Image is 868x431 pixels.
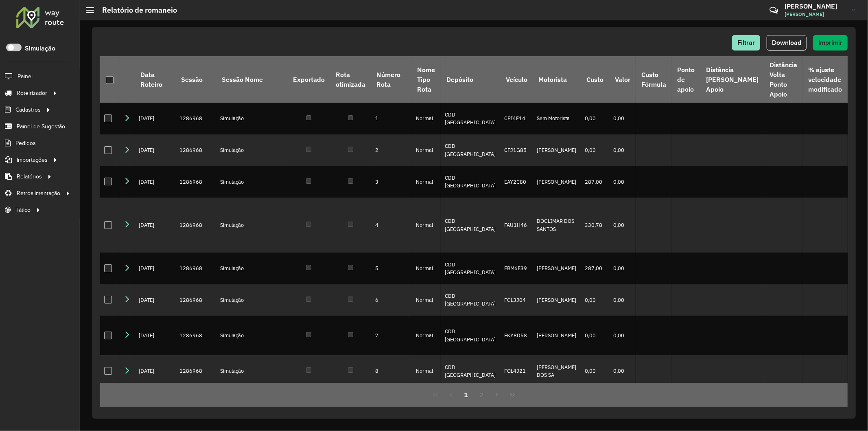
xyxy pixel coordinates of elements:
span: Download [772,39,801,46]
th: Rota otimizada [330,56,371,103]
th: Exportado [287,56,330,103]
td: CDD [GEOGRAPHIC_DATA] [441,316,500,355]
td: Normal [412,316,441,355]
td: [DATE] [135,253,175,284]
td: [DATE] [135,355,175,387]
th: Distância Volta Ponto Apoio [764,56,803,103]
button: Next Page [489,387,505,402]
span: Tático [15,206,31,214]
button: Imprimir [813,35,848,51]
button: Filtrar [732,35,760,51]
td: 0,00 [581,284,609,316]
th: Sessão Nome [216,56,287,103]
td: Simulação [216,198,287,253]
th: Data Roteiro [135,56,175,103]
th: Motorista [533,56,581,103]
td: EAY2C80 [500,166,533,198]
td: [PERSON_NAME] [533,253,581,284]
td: Simulação [216,166,287,198]
td: 4 [371,198,412,253]
th: Valor [609,56,636,103]
td: FGL3J04 [500,284,533,316]
td: 3 [371,166,412,198]
th: Depósito [441,56,500,103]
td: 2 [371,134,412,166]
td: 1286968 [175,134,216,166]
span: Cadastros [15,106,41,114]
button: 2 [474,387,490,402]
td: 0,00 [609,284,636,316]
th: Sessão [175,56,216,103]
td: 5 [371,253,412,284]
td: Normal [412,284,441,316]
td: [PERSON_NAME] DOS SA [533,355,581,387]
td: 0,00 [609,166,636,198]
td: 1286968 [175,253,216,284]
span: Filtrar [737,39,755,46]
td: 1286968 [175,198,216,253]
td: FBM6F39 [500,253,533,284]
td: 0,00 [609,103,636,134]
td: 8 [371,355,412,387]
span: Retroalimentação [17,189,60,198]
td: Simulação [216,134,287,166]
th: Custo [581,56,609,103]
td: CDD [GEOGRAPHIC_DATA] [441,103,500,134]
h2: Relatório de romaneio [94,6,177,15]
td: 0,00 [581,355,609,387]
td: 330,78 [581,198,609,253]
td: 6 [371,284,412,316]
th: Ponto de apoio [672,56,700,103]
th: Veículo [500,56,533,103]
td: Normal [412,198,441,253]
td: Sem Motorista [533,103,581,134]
td: 0,00 [609,198,636,253]
td: Normal [412,253,441,284]
td: CPJ1G85 [500,134,533,166]
td: CDD [GEOGRAPHIC_DATA] [441,253,500,284]
td: 7 [371,316,412,355]
td: 1286968 [175,316,216,355]
span: [PERSON_NAME] [785,11,846,18]
td: 0,00 [609,316,636,355]
span: Roteirizador [17,89,47,97]
td: 1286968 [175,166,216,198]
td: Simulação [216,284,287,316]
button: Download [767,35,807,51]
td: [DATE] [135,284,175,316]
td: [PERSON_NAME] [533,166,581,198]
td: CDD [GEOGRAPHIC_DATA] [441,166,500,198]
td: Normal [412,134,441,166]
td: CDD [GEOGRAPHIC_DATA] [441,355,500,387]
th: % ajuste velocidade modificado [803,56,848,103]
span: Imprimir [818,39,842,46]
td: [DATE] [135,103,175,134]
td: 0,00 [609,134,636,166]
td: Normal [412,103,441,134]
td: 0,00 [581,134,609,166]
a: Contato Rápido [765,2,783,19]
td: 0,00 [609,253,636,284]
td: [DATE] [135,134,175,166]
th: Distância [PERSON_NAME] Apoio [700,56,764,103]
td: Simulação [216,253,287,284]
label: Simulação [25,44,55,53]
span: Painel [17,72,33,81]
td: [DATE] [135,198,175,253]
td: [PERSON_NAME] [533,284,581,316]
td: CDD [GEOGRAPHIC_DATA] [441,284,500,316]
td: 1286968 [175,103,216,134]
td: 0,00 [581,316,609,355]
td: FKY8D58 [500,316,533,355]
td: [PERSON_NAME] [533,134,581,166]
td: 1286968 [175,284,216,316]
td: FAU1H46 [500,198,533,253]
button: 1 [459,387,474,402]
span: Relatórios [17,172,42,181]
td: 0,00 [581,103,609,134]
th: Nome Tipo Rota [412,56,441,103]
span: Painel de Sugestão [17,122,65,131]
td: CDD [GEOGRAPHIC_DATA] [441,198,500,253]
td: 1 [371,103,412,134]
td: DOGLIMAR DOS SANTOS [533,198,581,253]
